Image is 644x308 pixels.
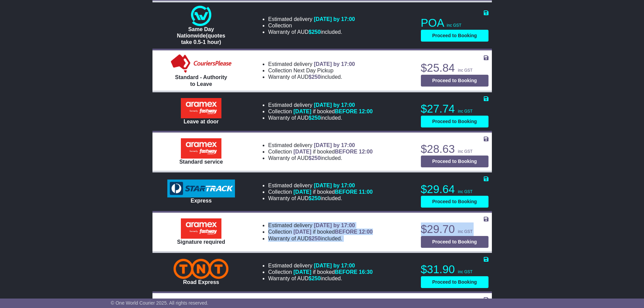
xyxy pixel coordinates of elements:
span: [DATE] by 17:00 [314,16,355,22]
span: [DATE] [293,189,311,195]
span: BEFORE [335,229,357,235]
img: TNT Domestic: Road Express [173,259,229,279]
span: $ [309,115,321,121]
span: 11:00 [359,189,373,195]
p: $27.74 [421,102,488,116]
span: 250 [312,155,321,161]
li: Estimated delivery [268,262,373,269]
img: Aramex: Leave at door [181,98,221,118]
img: One World Courier: Same Day Nationwide(quotes take 0.5-1 hour) [191,6,211,26]
span: [DATE] by 17:00 [314,142,355,148]
button: Proceed to Booking [421,196,488,208]
button: Proceed to Booking [421,75,488,87]
span: Next Day Pickup [293,68,333,73]
span: 16:30 [359,269,373,275]
span: Same Day Nationwide(quotes take 0.5-1 hour) [177,26,225,45]
span: 250 [312,236,321,241]
li: Collection [268,22,355,29]
span: BEFORE [335,189,357,195]
p: $29.64 [421,183,488,196]
button: Proceed to Booking [421,156,488,167]
span: inc GST [447,23,461,28]
p: POA [421,16,488,30]
span: $ [309,74,321,80]
li: Warranty of AUD included. [268,155,373,161]
span: $ [309,236,321,241]
span: BEFORE [335,149,357,155]
span: © One World Courier 2025. All rights reserved. [111,300,209,306]
li: Estimated delivery [268,102,373,108]
span: $ [309,276,321,281]
img: Aramex: Standard service [181,138,221,159]
span: 12:00 [359,229,373,235]
span: inc GST [458,229,473,234]
span: BEFORE [335,109,357,114]
span: [DATE] [293,109,311,114]
span: inc GST [458,149,473,154]
li: Estimated delivery [268,61,355,67]
span: BEFORE [335,269,357,275]
img: Couriers Please: Standard - Authority to Leave [169,54,233,74]
span: [DATE] [293,149,311,155]
span: [DATE] [293,269,311,275]
button: Proceed to Booking [421,30,488,42]
span: Standard service [179,159,223,165]
span: 250 [312,115,321,121]
span: [DATE] by 17:00 [314,222,355,228]
li: Collection [268,67,355,74]
span: [DATE] [293,229,311,235]
li: Warranty of AUD included. [268,29,355,35]
span: 12:00 [359,109,373,114]
li: Warranty of AUD included. [268,235,373,242]
li: Warranty of AUD included. [268,115,373,121]
span: Road Express [183,279,219,285]
span: if booked [293,109,373,114]
li: Estimated delivery [268,222,373,229]
span: 12:00 [359,149,373,155]
span: Leave at door [184,119,219,124]
li: Estimated delivery [268,182,373,189]
li: Collection [268,148,373,155]
li: Collection [268,229,373,235]
span: 250 [312,29,321,35]
li: Collection [268,269,373,275]
li: Estimated delivery [268,142,373,148]
img: Aramex: Signature required [181,218,221,239]
li: Warranty of AUD included. [268,195,373,202]
span: 250 [312,195,321,201]
span: $ [309,29,321,35]
span: Express [191,198,212,204]
span: inc GST [458,269,473,274]
span: Standard - Authority to Leave [175,74,227,87]
span: if booked [293,149,373,155]
li: Estimated delivery [268,16,355,22]
span: 250 [312,276,321,281]
p: $29.70 [421,222,488,236]
p: $25.84 [421,61,488,75]
span: if booked [293,189,373,195]
span: [DATE] by 17:00 [314,61,355,67]
span: if booked [293,269,373,275]
span: [DATE] by 17:00 [314,102,355,108]
li: Warranty of AUD included. [268,275,373,282]
span: 250 [312,74,321,80]
span: $ [309,195,321,201]
span: inc GST [458,68,473,73]
span: inc GST [458,189,473,194]
button: Proceed to Booking [421,116,488,127]
span: [DATE] by 17:00 [314,183,355,188]
li: Warranty of AUD included. [268,74,355,80]
span: Signature required [177,239,225,245]
li: Collection [268,108,373,115]
span: inc GST [458,109,473,114]
img: StarTrack: Express [167,180,235,198]
p: $31.90 [421,263,488,276]
span: $ [309,155,321,161]
span: [DATE] by 17:00 [314,263,355,268]
span: if booked [293,229,373,235]
p: $28.63 [421,142,488,156]
button: Proceed to Booking [421,276,488,288]
li: Collection [268,189,373,195]
button: Proceed to Booking [421,236,488,248]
